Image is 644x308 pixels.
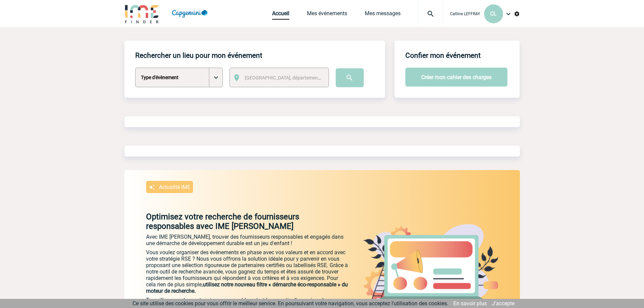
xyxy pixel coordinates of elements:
[490,10,497,17] span: CL
[272,10,289,20] a: Accueil
[133,300,448,307] span: Ce site utilise des cookies pour vous offrir le meilleur service. En poursuivant votre navigation...
[146,249,349,294] p: Vous voulez organiser des événements en phase avec vos valeurs et en accord avec votre stratégie ...
[124,212,349,231] p: Optimisez votre recherche de fournisseurs responsables avec IME [PERSON_NAME]
[135,51,262,60] h4: Rechercher un lieu pour mon événement
[453,300,487,307] a: En savoir plus
[336,68,364,87] input: Submit
[492,300,515,307] a: J'accepte
[405,51,481,60] h4: Confier mon événement
[159,184,190,190] p: Actualité IME
[245,75,339,80] span: [GEOGRAPHIC_DATA], département, région...
[405,68,507,87] button: Créer mon cahier des charges
[146,234,349,246] p: Avec IME [PERSON_NAME], trouver des fournisseurs responsables et engagés dans une démarche de dév...
[146,281,348,294] span: utilisez notre nouveau filtre « démarche éco-responsable » du moteur de recherche.
[124,4,160,23] img: IME-Finder
[365,10,401,20] a: Mes messages
[450,11,480,16] span: Catline LEFFRAY
[363,224,498,305] img: actu.png
[307,10,347,20] a: Mes événements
